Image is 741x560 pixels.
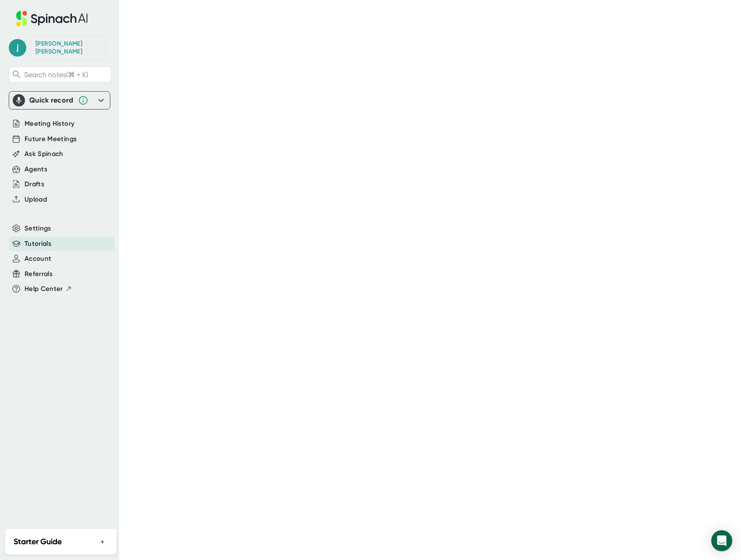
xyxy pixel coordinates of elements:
[35,40,101,55] div: James Cowan
[25,195,47,205] button: Upload
[9,39,26,57] span: j
[25,223,51,234] button: Settings
[711,530,732,551] div: Open Intercom Messenger
[29,96,74,105] div: Quick record
[25,179,44,189] button: Drafts
[25,254,51,264] button: Account
[14,536,62,548] h2: Starter Guide
[25,164,47,174] button: Agents
[24,71,88,79] span: Search notes (⌘ + K)
[97,535,108,548] button: +
[25,134,77,144] button: Future Meetings
[13,92,106,109] div: Quick record
[25,119,74,129] button: Meeting History
[25,284,63,294] span: Help Center
[25,239,51,249] button: Tutorials
[25,284,72,294] button: Help Center
[25,149,64,159] button: Ask Spinach
[25,269,53,279] button: Referrals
